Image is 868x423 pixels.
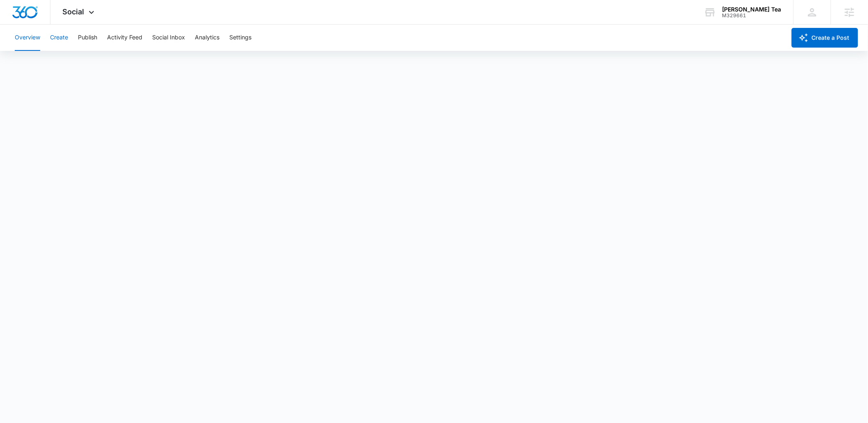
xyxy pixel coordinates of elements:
[722,13,781,18] div: account id
[15,25,40,51] button: Overview
[50,25,68,51] button: Create
[195,25,219,51] button: Analytics
[152,25,185,51] button: Social Inbox
[63,7,85,16] span: Social
[107,25,142,51] button: Activity Feed
[229,25,251,51] button: Settings
[792,28,858,48] button: Create a Post
[78,25,97,51] button: Publish
[722,6,781,13] div: account name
